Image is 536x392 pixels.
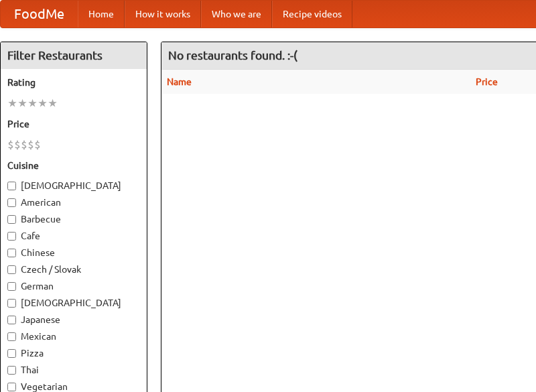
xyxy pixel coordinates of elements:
li: $ [7,137,14,152]
input: Vegetarian [7,383,16,391]
label: Chinese [7,246,140,259]
h5: Price [7,117,140,131]
input: Mexican [7,332,16,341]
label: American [7,196,140,209]
label: Japanese [7,313,140,326]
ng-pluralize: No restaurants found. :-( [168,49,297,62]
li: $ [27,137,34,152]
a: Name [167,76,192,87]
li: $ [21,137,27,152]
label: Mexican [7,330,140,343]
li: ★ [48,96,58,111]
label: [DEMOGRAPHIC_DATA] [7,296,140,310]
label: German [7,279,140,293]
h5: Cuisine [7,159,140,172]
input: Thai [7,366,16,375]
input: Czech / Slovak [7,265,16,274]
li: $ [14,137,21,152]
label: Thai [7,363,140,377]
a: Home [78,1,125,27]
a: How it works [125,1,201,27]
input: Barbecue [7,215,16,224]
li: ★ [7,96,17,111]
input: Pizza [7,349,16,358]
input: [DEMOGRAPHIC_DATA] [7,299,16,308]
label: Cafe [7,229,140,243]
label: Czech / Slovak [7,263,140,276]
input: German [7,282,16,291]
input: Cafe [7,232,16,241]
a: Who we are [201,1,272,27]
li: $ [34,137,41,152]
li: ★ [17,96,27,111]
h4: Filter Restaurants [1,42,147,69]
input: American [7,198,16,207]
li: ★ [27,96,38,111]
li: ★ [38,96,48,111]
input: Japanese [7,316,16,324]
a: Price [476,76,498,87]
input: [DEMOGRAPHIC_DATA] [7,182,16,190]
input: Chinese [7,249,16,257]
a: FoodMe [1,1,78,27]
a: Recipe videos [272,1,352,27]
label: Pizza [7,346,140,360]
label: [DEMOGRAPHIC_DATA] [7,179,140,192]
h5: Rating [7,76,140,89]
label: Barbecue [7,212,140,226]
